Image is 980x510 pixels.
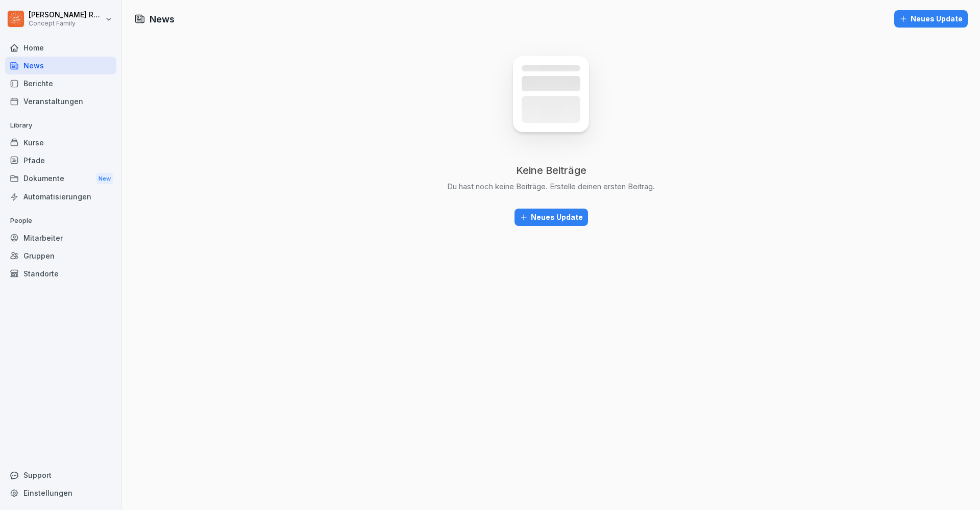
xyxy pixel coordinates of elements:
[5,229,116,247] a: Mitarbeiter
[29,11,103,19] p: [PERSON_NAME] Rausch
[5,39,116,57] a: Home
[5,134,116,151] a: Kurse
[490,42,612,164] img: news_empty.svg
[5,92,116,110] a: Veranstaltungen
[5,466,116,484] div: Support
[5,57,116,74] a: News
[520,212,583,223] div: Neues Update
[150,12,175,26] h1: News
[5,117,116,134] p: Library
[894,10,968,28] button: Neues Update
[5,213,116,229] p: People
[5,151,116,169] a: Pfade
[29,20,103,27] p: Concept Family
[447,181,655,192] p: Du hast noch keine Beiträge. Erstelle deinen ersten Beitrag.
[899,13,963,24] div: Neues Update
[5,169,116,188] a: DokumenteNew
[5,74,116,92] a: Berichte
[5,247,116,265] a: Gruppen
[5,265,116,283] a: Standorte
[5,169,116,188] div: Dokumente
[5,484,116,502] a: Einstellungen
[96,173,113,185] div: New
[514,209,588,226] button: Neues Update
[5,188,116,206] a: Automatisierungen
[516,164,586,177] p: Keine Beiträge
